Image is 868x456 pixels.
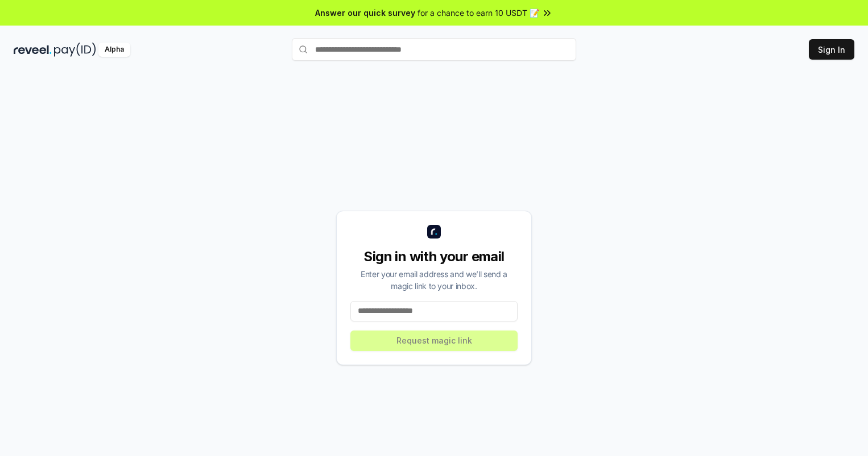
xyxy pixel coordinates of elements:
img: pay_id [54,43,96,57]
div: Alpha [98,43,130,57]
button: Sign In [809,39,854,60]
div: Enter your email address and we’ll send a magic link to your inbox. [350,268,518,292]
span: for a chance to earn 10 USDT 📝 [418,7,539,19]
div: Sign in with your email [350,248,518,266]
img: logo_small [427,225,441,239]
img: reveel_dark [14,43,52,57]
span: Answer our quick survey [315,7,415,19]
